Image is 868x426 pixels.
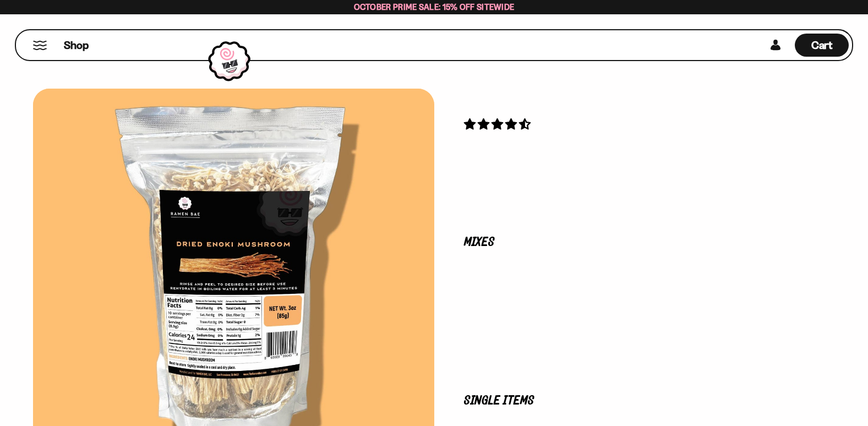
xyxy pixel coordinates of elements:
[795,30,849,60] div: Cart
[464,237,805,248] p: Mixes
[354,2,515,12] span: October Prime Sale: 15% off Sitewide
[64,34,89,57] a: Shop
[64,38,89,53] span: Shop
[811,39,833,52] span: Cart
[464,396,805,406] p: Single Items
[464,117,533,131] span: 4.53 stars
[32,41,47,50] button: Mobile Menu Trigger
